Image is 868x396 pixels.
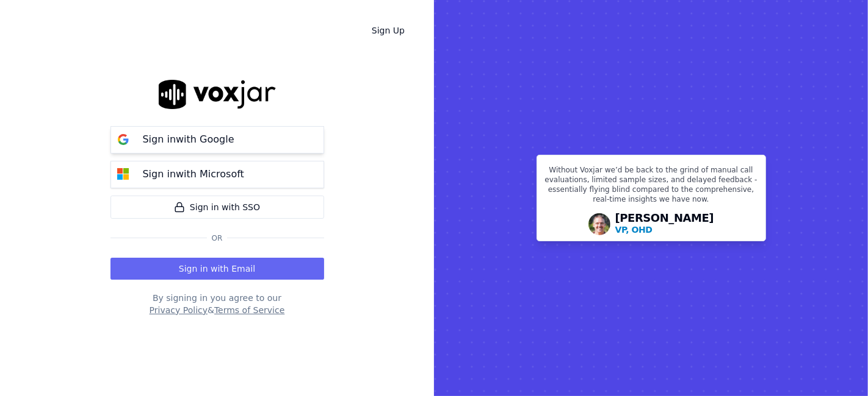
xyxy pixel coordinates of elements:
[544,165,758,209] p: Without Voxjar we’d be back to the grind of manual call evaluations, limited sample sizes, and de...
[110,292,324,316] div: By signing in you agree to our &
[110,258,324,280] button: Sign in with Email
[111,127,136,152] img: google Sign in button
[214,304,284,316] button: Terms of Service
[159,80,276,108] img: logo
[143,132,234,147] p: Sign in with Google
[110,161,324,188] button: Sign inwith Microsoft
[110,126,324,154] button: Sign inwith Google
[143,167,244,182] p: Sign in with Microsoft
[588,213,610,235] img: Avatar
[207,233,228,243] span: Or
[362,19,414,41] a: Sign Up
[615,224,653,236] p: VP, OHD
[110,196,324,219] a: Sign in with SSO
[111,162,136,186] img: microsoft Sign in button
[150,304,208,316] button: Privacy Policy
[615,213,714,236] div: [PERSON_NAME]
